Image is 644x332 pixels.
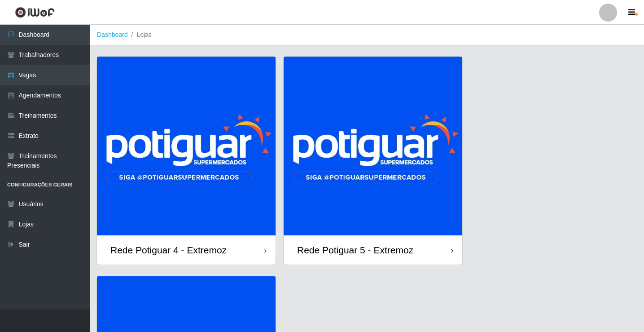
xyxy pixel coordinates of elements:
[97,57,276,235] img: cardImg
[284,57,462,265] a: Rede Potiguar 5 - Extremoz
[90,25,644,45] nav: breadcrumb
[128,30,152,40] li: Lojas
[97,57,276,265] a: Rede Potiguar 4 - Extremoz
[284,57,462,235] img: cardImg
[97,31,128,38] a: Dashboard
[297,244,413,256] div: Rede Potiguar 5 - Extremoz
[15,7,55,18] img: CoreUI Logo
[110,244,227,256] div: Rede Potiguar 4 - Extremoz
